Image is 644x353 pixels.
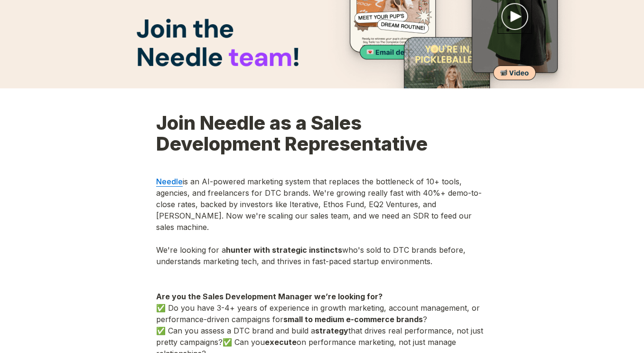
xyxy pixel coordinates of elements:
[265,337,297,347] span: execute
[283,315,423,324] span: small to medium e-commerce brands
[226,245,342,255] span: hunter with strategic instincts
[156,292,383,301] span: Are you the Sales Development Manager we’re looking for?
[156,113,488,173] h1: Join Needle as a Sales Development Representative
[156,176,488,233] p: is an AI-powered marketing system that replaces the bottleneck of 10+ tools, agencies, and freela...
[223,337,265,347] span: ✅ Can you
[315,326,348,335] span: strategy
[156,244,488,267] p: We're looking for a who's sold to DTC brands before, understands marketing tech, and thrives in f...
[156,177,183,187] a: Needle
